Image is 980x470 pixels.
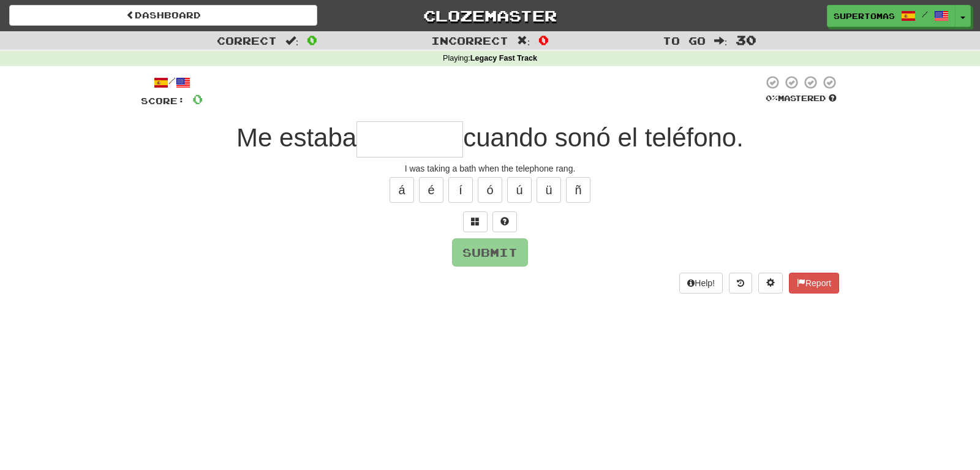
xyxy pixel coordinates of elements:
button: Switch sentence to multiple choice alt+p [463,211,488,232]
button: Round history (alt+y) [729,273,752,294]
button: á [390,177,414,203]
button: é [419,177,443,203]
strong: Legacy Fast Track [470,54,537,63]
span: Incorrect [431,34,508,47]
a: Dashboard [9,5,317,26]
span: Me estaba [236,123,356,152]
span: : [517,36,530,46]
button: Help! [679,273,723,294]
span: 30 [736,32,756,47]
span: : [285,36,299,46]
div: I was taking a bath when the telephone rang. [141,162,839,175]
button: Submit [452,238,528,267]
button: ü [537,177,561,203]
span: / [922,10,928,18]
a: SuperTomas / [827,5,956,27]
span: 0 [192,91,203,107]
span: SuperTomas [834,10,895,21]
span: 0 [538,32,549,47]
button: ó [478,177,502,203]
button: Single letter hint - you only get 1 per sentence and score half the points! alt+h [492,211,517,232]
a: Clozemaster [336,5,644,26]
div: Mastered [763,93,839,104]
span: Correct [217,34,277,47]
button: í [448,177,473,203]
span: Score: [141,96,185,106]
button: Report [789,273,839,294]
button: ú [507,177,532,203]
span: : [714,36,728,46]
span: 0 % [766,93,778,103]
span: To go [663,34,706,47]
span: 0 [307,32,317,47]
button: ñ [566,177,590,203]
div: / [141,75,203,90]
span: cuando sonó el teléfono. [463,123,744,152]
